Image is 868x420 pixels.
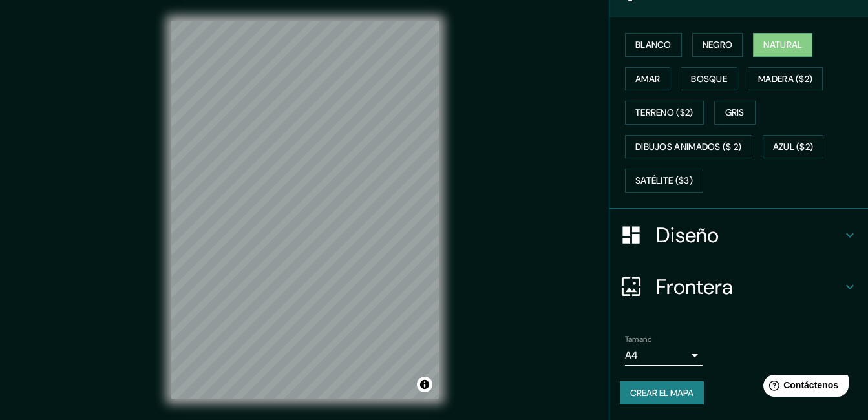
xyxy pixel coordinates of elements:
[635,105,693,121] font: Terreno ($2)
[635,139,742,155] font: Dibujos animados ($ 2)
[635,37,672,53] font: Blanco
[758,71,812,87] font: Madera ($2)
[625,33,682,57] button: Blanco
[748,67,823,91] button: Madera ($2)
[625,169,703,193] button: Satélite ($3)
[635,71,660,87] font: Amar
[625,101,704,125] button: Terreno ($2)
[656,274,842,300] h4: Frontera
[620,381,704,405] button: Crear el mapa
[703,37,733,53] font: Negro
[656,222,842,248] h4: Diseño
[635,173,693,189] font: Satélite ($3)
[773,139,814,155] font: Azul ($2)
[691,71,727,87] font: Bosque
[171,21,439,399] canvas: Mapa
[625,345,703,366] div: A4
[692,33,743,57] button: Negro
[725,105,745,121] font: Gris
[681,67,737,91] button: Bosque
[753,370,854,406] iframe: Help widget launcher
[609,209,868,261] div: Diseño
[625,135,752,159] button: Dibujos animados ($ 2)
[625,67,670,91] button: Amar
[763,135,824,159] button: Azul ($2)
[714,101,756,125] button: Gris
[753,33,812,57] button: Natural
[417,377,432,392] button: Alternar atribución
[609,261,868,313] div: Frontera
[625,333,651,344] label: Tamaño
[763,37,802,53] font: Natural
